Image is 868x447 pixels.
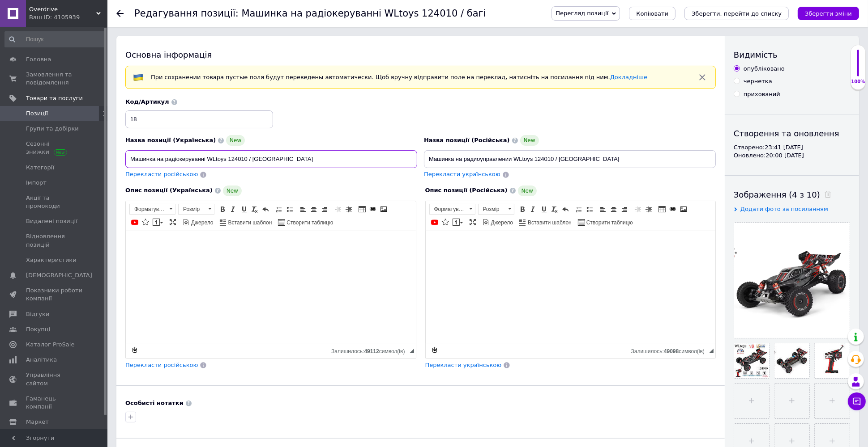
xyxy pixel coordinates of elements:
a: По центру [609,204,619,214]
a: Додати відео з YouTube [430,217,440,227]
a: Зменшити відступ [633,204,643,214]
a: Вставити іконку [141,217,150,227]
button: Зберегти, перейти до списку [684,7,789,20]
div: Створення та оновлення [734,128,850,139]
span: Опис позиції (Українська) [125,187,213,194]
i: Зберегти зміни [805,10,852,17]
a: Вставити/Редагувати посилання (Ctrl+L) [668,204,678,214]
span: Форматування [130,204,167,214]
span: Перегляд позиції [556,10,608,17]
span: Характеристики [26,256,77,264]
div: Зображення (4 з 10) [734,189,850,200]
div: Основна інформація [125,49,716,60]
span: Розмір [479,204,505,214]
a: Зменшити відступ [333,204,343,214]
a: Вставити іконку [440,217,450,227]
div: прихований [744,90,780,98]
div: Створено: 23:41 [DATE] [734,143,850,152]
input: Наприклад, H&M жіноча сукня зелена 38 розмір вечірня максі з блискітками [424,150,716,168]
span: Перекласти українською [424,171,500,177]
span: Назва позиції (Українська) [125,137,216,143]
a: Максимізувати [468,217,478,227]
button: Чат з покупцем [848,392,866,410]
a: Створити таблицю [577,217,634,227]
a: Джерело [481,217,515,227]
i: Зберегти, перейти до списку [692,10,782,17]
span: Потягніть для зміни розмірів [410,349,414,353]
a: По лівому краю [598,204,608,214]
button: Зберегти зміни [798,7,859,20]
a: Курсив (Ctrl+I) [528,204,538,214]
span: Overdrive [29,5,96,13]
a: Повернути (Ctrl+Z) [261,204,270,214]
span: Код/Артикул [125,98,169,105]
span: Перекласти російською [125,171,198,177]
a: Зображення [679,204,688,214]
a: Зробити резервну копію зараз [130,345,140,355]
span: 49112 [364,348,379,354]
span: Вставити шаблон [526,219,572,227]
a: Вставити/видалити нумерований список [274,204,284,214]
a: По правому краю [620,204,629,214]
span: Акції та промокоди [26,194,83,210]
span: Аналітика [26,356,57,364]
a: По центру [309,204,319,214]
span: Додати фото за посиланням [740,206,828,212]
a: Розмір [478,204,514,215]
span: Джерело [190,219,214,227]
a: Підкреслений (Ctrl+U) [539,204,549,214]
span: Вставити шаблон [227,219,272,227]
a: Форматування [429,204,475,215]
a: Вставити/видалити маркований список [585,204,594,214]
a: Максимізувати [168,217,178,227]
span: Маркет [26,418,49,426]
span: Товари та послуги [26,94,83,102]
span: Розмір [179,204,205,214]
span: Покупці [26,325,50,333]
a: Жирний (Ctrl+B) [517,204,527,214]
a: Таблиця [357,204,367,214]
span: New [226,135,245,146]
input: Наприклад, H&M жіноча сукня зелена 38 розмір вечірня максі з блискітками [125,150,417,168]
a: Вставити шаблон [518,217,573,227]
a: Зображення [379,204,389,214]
span: Копіювати [636,10,668,17]
a: Вставити/видалити нумерований список [574,204,584,214]
a: Видалити форматування [550,204,560,214]
span: [DEMOGRAPHIC_DATA] [26,271,92,279]
a: Жирний (Ctrl+B) [218,204,227,214]
a: Розмір [178,204,214,215]
div: Ваш ID: 4105939 [29,13,107,21]
a: Додати відео з YouTube [130,217,140,227]
img: :flag-ua: [133,72,144,83]
div: Повернутися назад [116,10,124,17]
a: Повернути (Ctrl+Z) [560,204,570,214]
span: Перекласти російською [125,362,198,368]
span: Замовлення та повідомлення [26,71,83,87]
span: Форматування [430,204,466,214]
span: Відновлення позицій [26,232,83,249]
button: Копіювати [629,7,676,20]
a: По лівому краю [298,204,308,214]
div: 100% Якість заповнення [851,45,866,90]
span: Управління сайтом [26,371,83,387]
span: Каталог ProSale [26,341,74,349]
div: 100% [851,79,865,85]
a: Створити таблицю [277,217,334,227]
span: Групи та добірки [26,125,79,133]
a: Підкреслений (Ctrl+U) [239,204,249,214]
a: Вставити шаблон [218,217,274,227]
span: Показники роботи компанії [26,287,83,303]
div: Оновлено: 20:00 [DATE] [734,152,850,160]
span: Перекласти українською [425,362,502,368]
span: Джерело [490,219,513,227]
a: Форматування [129,204,175,215]
input: Пошук [4,31,106,47]
a: Видалити форматування [250,204,260,214]
span: Сезонні знижки [26,140,83,156]
b: Особисті нотатки [125,400,184,406]
div: чернетка [744,77,772,85]
span: При сохранении товара пустые поля будут переведены автоматически. Щоб вручну відправити поле на п... [151,74,647,80]
a: Докладніше [610,74,647,80]
span: Позиції [26,110,48,118]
